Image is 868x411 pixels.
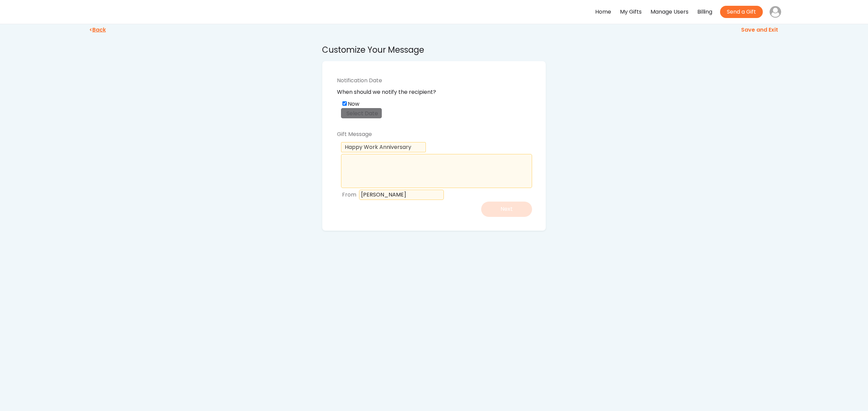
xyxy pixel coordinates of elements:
[337,130,403,139] div: Gift Message
[720,6,763,18] button: Send a Gift
[436,28,780,34] div: Save and Exit
[595,7,611,17] div: Home
[481,202,532,217] button: Next
[337,87,436,97] div: When should we notify the recipient?
[650,7,688,17] div: Manage Users
[348,100,359,108] label: Now
[322,44,546,56] div: Customize Your Message
[359,190,444,200] input: Type here...
[92,26,106,34] u: Back
[341,108,382,118] input: Select Date
[341,142,426,152] input: Type here...
[620,7,642,17] div: My Gifts
[342,190,356,200] div: From
[697,7,712,17] div: Billing
[88,28,436,34] div: <
[337,76,403,86] div: Notification Date
[87,6,121,18] img: yH5BAEAAAAALAAAAAABAAEAAAIBRAA7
